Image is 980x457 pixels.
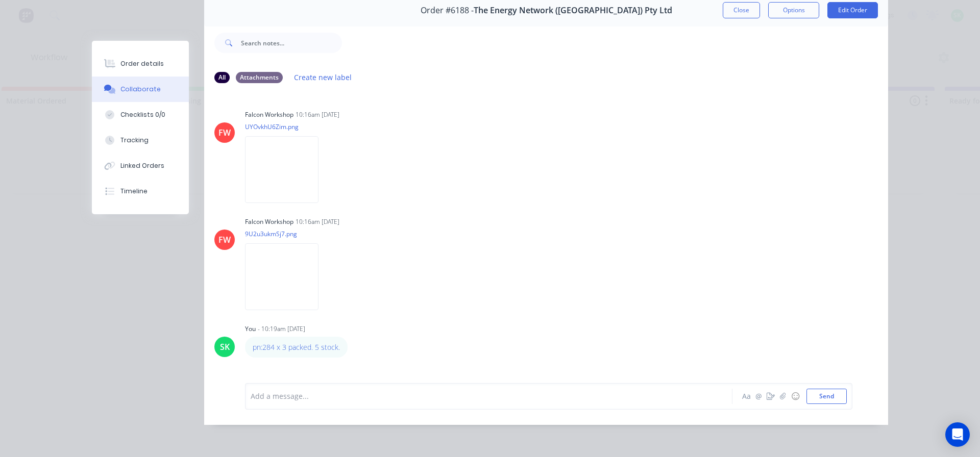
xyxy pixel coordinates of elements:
[92,102,189,128] button: Checklists 0/0
[92,179,189,204] button: Timeline
[92,153,189,179] button: Linked Orders
[220,341,230,353] div: SK
[768,2,819,18] button: Options
[245,122,329,131] p: UYOvkhU6Zim.png
[218,126,231,139] div: FW
[120,110,165,119] div: Checklists 0/0
[258,324,305,334] div: - 10:19am [DATE]
[752,390,765,402] button: @
[120,161,164,170] div: Linked Orders
[92,128,189,153] button: Tracking
[253,342,340,352] a: pn:284 x 3 packed. 5 stock.
[120,187,148,196] div: Timeline
[296,110,339,119] div: 10:16am [DATE]
[474,6,672,15] span: The Energy Network ([GEOGRAPHIC_DATA]) Pty Ltd
[245,110,293,119] div: Falcon Workshop
[236,72,283,83] div: Attachments
[245,217,293,226] div: Falcon Workshop
[827,2,878,18] button: Edit Order
[740,390,752,402] button: Aa
[421,6,474,15] span: Order #6188 -
[120,59,164,68] div: Order details
[945,422,970,447] div: Open Intercom Messenger
[245,230,329,238] p: 9U2u3ukmSj7.png
[723,2,760,18] button: Close
[296,217,339,226] div: 10:16am [DATE]
[120,85,161,94] div: Collaborate
[92,51,189,77] button: Order details
[245,324,256,334] div: You
[789,390,801,402] button: ☺
[806,389,847,404] button: Send
[120,136,149,145] div: Tracking
[241,33,342,53] input: Search notes...
[218,234,231,246] div: FW
[214,72,230,83] div: All
[289,70,357,84] button: Create new label
[92,77,189,102] button: Collaborate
